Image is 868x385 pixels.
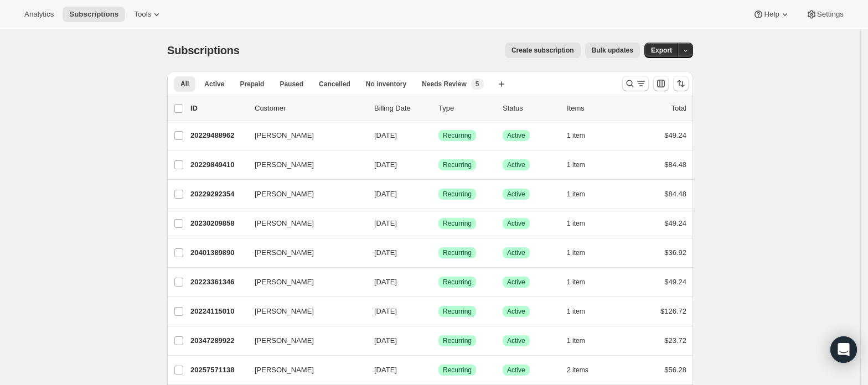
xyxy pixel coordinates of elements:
[248,361,359,379] button: [PERSON_NAME]
[567,216,597,231] button: 1 item
[280,80,303,89] span: Paused
[248,332,359,350] button: [PERSON_NAME]
[567,157,597,173] button: 1 item
[567,333,597,348] button: 1 item
[664,248,686,257] span: $36.92
[63,7,125,22] button: Subscriptions
[507,219,525,228] span: Active
[746,7,797,22] button: Help
[567,131,585,140] span: 1 item
[180,80,189,89] span: All
[190,186,686,202] div: 20229292354[PERSON_NAME][DATE]SuccessRecurringSuccessActive1 item$84.48
[644,43,679,58] button: Export
[190,333,686,348] div: 20347289922[PERSON_NAME][DATE]SuccessRecurringSuccessActive1 item$23.72
[374,131,397,139] span: [DATE]
[127,7,169,22] button: Tools
[374,190,397,198] span: [DATE]
[673,76,689,91] button: Sort the results
[567,274,597,290] button: 1 item
[190,103,246,114] p: ID
[671,103,686,114] p: Total
[651,46,672,55] span: Export
[255,218,314,229] span: [PERSON_NAME]
[664,219,686,227] span: $49.24
[190,128,686,143] div: 20229488962[PERSON_NAME][DATE]SuccessRecurringSuccessActive1 item$49.24
[374,336,397,345] span: [DATE]
[255,365,314,376] span: [PERSON_NAME]
[248,127,359,144] button: [PERSON_NAME]
[248,215,359,232] button: [PERSON_NAME]
[567,278,585,287] span: 1 item
[567,186,597,202] button: 1 item
[374,366,397,374] span: [DATE]
[567,103,622,114] div: Items
[799,7,850,22] button: Settings
[664,160,686,169] span: $84.48
[443,219,472,228] span: Recurring
[374,278,397,286] span: [DATE]
[319,80,350,89] span: Cancelled
[190,362,686,378] div: 20257571138[PERSON_NAME][DATE]SuccessRecurringSuccessActive2 items$56.28
[190,245,686,261] div: 20401389890[PERSON_NAME][DATE]SuccessRecurringSuccessActive1 item$36.92
[505,43,581,58] button: Create subscription
[567,362,601,378] button: 2 items
[476,80,479,89] span: 5
[443,131,472,140] span: Recurring
[255,306,314,317] span: [PERSON_NAME]
[664,131,686,139] span: $49.24
[255,277,314,288] span: [PERSON_NAME]
[507,160,525,169] span: Active
[374,307,397,315] span: [DATE]
[374,219,397,227] span: [DATE]
[248,303,359,320] button: [PERSON_NAME]
[507,336,525,345] span: Active
[255,335,314,346] span: [PERSON_NAME]
[567,160,585,169] span: 1 item
[190,218,246,229] p: 20230209858
[422,80,467,89] span: Needs Review
[507,278,525,287] span: Active
[567,304,597,319] button: 1 item
[507,248,525,257] span: Active
[507,131,525,140] span: Active
[592,46,633,55] span: Bulk updates
[493,76,510,92] button: Create new view
[24,10,54,19] span: Analytics
[443,336,472,345] span: Recurring
[653,76,669,91] button: Customize table column order and visibility
[507,190,525,199] span: Active
[443,190,472,199] span: Recurring
[438,103,494,114] div: Type
[190,189,246,200] p: 20229292354
[190,247,246,258] p: 20401389890
[443,366,472,374] span: Recurring
[18,7,60,22] button: Analytics
[190,216,686,231] div: 20230209858[PERSON_NAME][DATE]SuccessRecurringSuccessActive1 item$49.24
[567,128,597,143] button: 1 item
[240,80,264,89] span: Prepaid
[664,278,686,286] span: $49.24
[830,336,857,363] div: Open Intercom Messenger
[443,278,472,287] span: Recurring
[374,248,397,257] span: [DATE]
[248,273,359,291] button: [PERSON_NAME]
[567,336,585,345] span: 1 item
[255,247,314,258] span: [PERSON_NAME]
[190,159,246,170] p: 20229849410
[167,44,240,56] span: Subscriptions
[190,130,246,141] p: 20229488962
[664,366,686,374] span: $56.28
[443,248,472,257] span: Recurring
[567,307,585,316] span: 1 item
[255,130,314,141] span: [PERSON_NAME]
[190,157,686,173] div: 20229849410[PERSON_NAME][DATE]SuccessRecurringSuccessActive1 item$84.48
[503,103,558,114] p: Status
[664,336,686,345] span: $23.72
[190,304,686,319] div: 20224115010[PERSON_NAME][DATE]SuccessRecurringSuccessActive1 item$126.72
[190,365,246,376] p: 20257571138
[255,189,314,200] span: [PERSON_NAME]
[190,274,686,290] div: 20223361346[PERSON_NAME][DATE]SuccessRecurringSuccessActive1 item$49.24
[190,306,246,317] p: 20224115010
[567,245,597,261] button: 1 item
[817,10,844,19] span: Settings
